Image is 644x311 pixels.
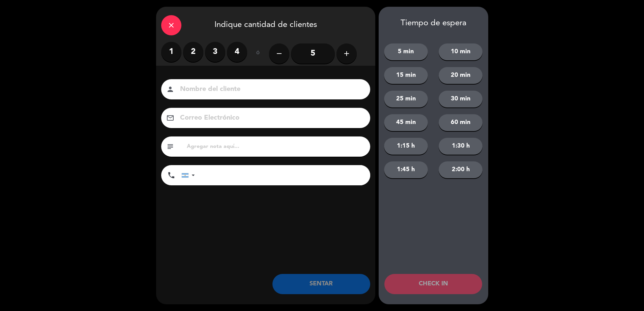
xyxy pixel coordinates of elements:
button: 60 min [439,114,482,131]
button: CHECK IN [384,274,482,294]
button: 1:15 h [384,138,428,155]
i: close [167,21,175,29]
button: 1:30 h [439,138,482,155]
i: person [166,85,174,93]
button: 30 min [439,91,482,107]
label: 4 [227,42,247,62]
input: Agregar nota aquí... [186,142,365,151]
i: email [166,114,174,122]
button: 5 min [384,43,428,60]
button: SENTAR [272,274,370,294]
input: Nombre del cliente [179,84,361,95]
div: ó [247,42,269,65]
i: remove [275,50,283,58]
button: 25 min [384,91,428,107]
button: 45 min [384,114,428,131]
input: Correo Electrónico [179,112,361,124]
i: phone [167,171,175,179]
button: add [336,43,357,64]
label: 2 [183,42,203,62]
button: 2:00 h [439,161,482,178]
button: 10 min [439,43,482,60]
i: add [343,50,351,58]
i: subject [166,143,174,151]
label: 1 [161,42,181,62]
button: 20 min [439,67,482,84]
button: remove [269,43,289,64]
div: Tiempo de espera [379,19,488,28]
label: 3 [205,42,225,62]
div: Indique cantidad de clientes [156,7,375,42]
button: 15 min [384,67,428,84]
div: Argentina: +54 [182,165,197,185]
button: 1:45 h [384,161,428,178]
